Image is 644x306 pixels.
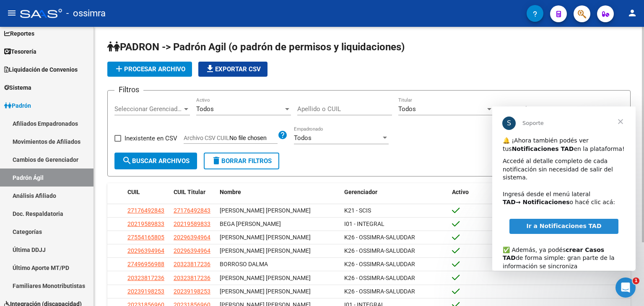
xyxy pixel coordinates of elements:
[127,189,140,195] span: CUIL
[174,275,210,281] span: 20323817236
[344,275,415,281] span: K26 - OSSIMRA-SALUDDAR
[633,277,639,284] span: 1
[127,288,164,295] span: 20239198253
[344,189,377,195] span: Gerenciador
[220,220,281,227] span: BEGA [PERSON_NAME]
[125,133,177,143] span: Inexistente en CSV
[4,65,78,74] span: Liquidación de Convenios
[124,183,170,201] datatable-header-cell: CUIL
[127,207,164,214] span: 27176492843
[205,64,215,74] mat-icon: file_download
[220,288,311,295] span: [PERSON_NAME] [PERSON_NAME]
[127,275,164,281] span: 20323817236
[10,131,133,189] div: ✅ Además, ya podés de forma simple: gran parte de la información se sincroniza automáticamente y ...
[127,234,164,241] span: 27554165805
[114,64,124,74] mat-icon: add
[122,156,132,166] mat-icon: search
[204,153,279,169] button: Borrar Filtros
[127,220,164,227] span: 20219589833
[627,8,637,18] mat-icon: person
[344,247,415,254] span: K26 - OSSIMRA-SALUDDAR
[220,261,268,267] span: BORROSO DALMA
[449,183,523,201] datatable-header-cell: Activo
[174,207,210,214] span: 27176492843
[220,207,311,214] span: [PERSON_NAME] [PERSON_NAME]
[615,277,636,298] iframe: Intercom live chat
[278,130,288,140] mat-icon: help
[114,65,185,73] span: Procesar archivo
[107,62,192,77] button: Procesar archivo
[344,288,415,295] span: K26 - OSSIMRA-SALUDDAR
[344,261,415,267] span: K26 - OSSIMRA-SALUDDAR
[174,234,210,241] span: 20296394964
[4,47,36,56] span: Tesorería
[4,83,31,92] span: Sistema
[220,234,311,241] span: [PERSON_NAME] [PERSON_NAME]
[170,183,216,201] datatable-header-cell: CUIL Titular
[211,157,272,165] span: Borrar Filtros
[205,65,261,73] span: Exportar CSV
[174,288,210,295] span: 20239198253
[122,157,190,165] span: Buscar Archivos
[341,183,449,201] datatable-header-cell: Gerenciador
[294,134,312,142] span: Todos
[114,84,143,96] h3: Filtros
[114,105,182,113] span: Seleccionar Gerenciador
[196,105,214,113] span: Todos
[107,41,405,53] span: PADRON -> Padrón Agil (o padrón de permisos y liquidaciones)
[127,261,164,267] span: 27496956988
[4,29,34,38] span: Reportes
[174,261,210,267] span: 20323817236
[211,156,221,166] mat-icon: delete
[220,189,241,195] span: Nombre
[4,101,31,110] span: Padrón
[127,247,164,254] span: 20296394964
[114,153,197,169] button: Buscar Archivos
[398,105,416,113] span: Todos
[198,62,267,77] button: Exportar CSV
[344,207,371,214] span: K21 - SCIS
[7,8,17,18] mat-icon: menu
[66,4,106,23] span: - ossimra
[229,135,278,142] input: Archivo CSV CUIL
[220,275,311,281] span: [PERSON_NAME] [PERSON_NAME]
[174,189,205,195] span: CUIL Titular
[216,183,341,201] datatable-header-cell: Nombre
[452,189,469,195] span: Activo
[344,234,415,241] span: K26 - OSSIMRA-SALUDDAR
[220,247,311,254] span: [PERSON_NAME] [PERSON_NAME]
[492,106,636,271] iframe: Intercom live chat mensaje
[184,135,229,141] span: Archivo CSV CUIL
[174,220,210,227] span: 20219589833
[344,220,384,227] span: I01 - INTEGRAL
[174,247,210,254] span: 20296394964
